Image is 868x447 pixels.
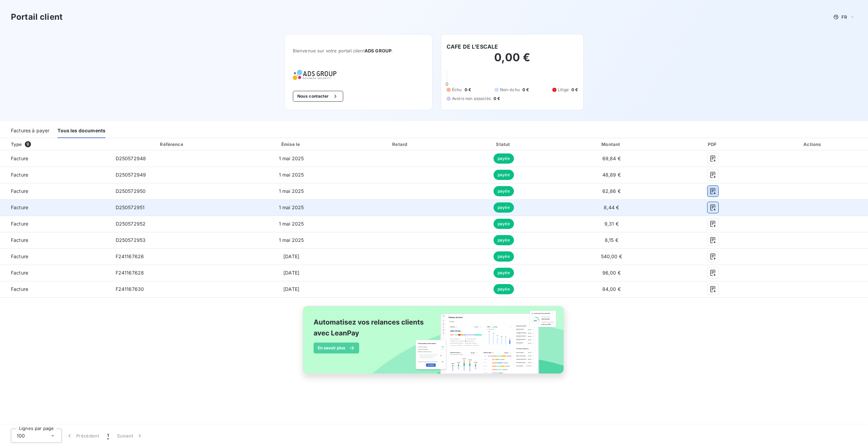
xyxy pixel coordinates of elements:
button: 1 [103,429,113,443]
span: 9 [25,141,31,147]
span: Facture [5,171,105,178]
div: Actions [759,141,867,148]
span: F241167626 [116,253,144,259]
span: Échu [452,87,462,93]
span: Avoirs non associés [452,96,491,102]
div: Type [7,141,109,148]
span: D250572948 [116,155,146,161]
span: payée [494,202,514,213]
h2: 0,00 € [447,51,578,71]
span: FR [841,14,847,20]
span: payée [494,170,514,180]
span: Facture [5,237,105,244]
span: [DATE] [283,286,299,292]
div: PDF [670,141,756,148]
span: Facture [5,155,105,162]
span: D250572951 [116,204,145,210]
span: 0 € [522,87,529,93]
div: Référence [160,142,183,147]
span: payée [494,284,514,294]
span: [DATE] [283,270,299,276]
span: payée [494,153,514,164]
span: 1 mai 2025 [279,188,304,194]
span: 84,00 € [602,286,621,292]
div: Statut [454,141,553,148]
button: Suivant [113,429,147,443]
span: 0 [446,81,448,87]
div: Retard [350,141,451,148]
div: Montant [556,141,667,148]
span: 69,84 € [602,155,621,161]
span: F241167628 [116,270,144,276]
button: Précédent [62,429,103,443]
h3: Portail client [11,11,63,23]
div: Tous les documents [57,124,105,138]
span: D250572950 [116,188,146,194]
button: Nous contacter [293,91,343,102]
span: 540,00 € [601,253,622,259]
span: 9,31 € [604,221,619,227]
span: D250572953 [116,237,146,243]
span: 1 mai 2025 [279,172,304,178]
span: Facture [5,269,105,276]
span: D250572952 [116,221,146,227]
span: Facture [5,286,105,293]
h6: CAFE DE L'ESCALE [447,43,498,51]
span: 100 [17,432,25,439]
span: 1 [107,432,109,439]
span: 62,86 € [602,188,621,194]
span: Facture [5,204,105,211]
span: 8,15 € [605,237,618,243]
span: 96,00 € [602,270,621,276]
span: Facture [5,253,105,260]
span: 1 mai 2025 [279,237,304,243]
div: Factures à payer [11,124,49,138]
span: 0 € [494,96,500,102]
span: Litige [558,87,569,93]
span: D250572949 [116,172,146,178]
span: payée [494,268,514,278]
span: F241167630 [116,286,144,292]
img: banner [297,302,571,385]
span: payée [494,219,514,229]
span: Bienvenue sur votre portail client . [293,48,424,53]
span: payée [494,186,514,196]
div: Émise le [236,141,347,148]
span: [DATE] [283,253,299,259]
span: 8,44 € [604,204,619,210]
span: ADS GROUP [365,48,391,53]
span: 1 mai 2025 [279,221,304,227]
span: 0 € [571,87,578,93]
span: Non-échu [500,87,520,93]
img: Company logo [293,70,336,80]
span: 48,89 € [602,172,621,178]
span: 1 mai 2025 [279,155,304,161]
span: Facture [5,188,105,195]
span: Facture [5,220,105,227]
span: payée [494,235,514,245]
span: 1 mai 2025 [279,204,304,210]
span: payée [494,251,514,262]
span: 0 € [465,87,471,93]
